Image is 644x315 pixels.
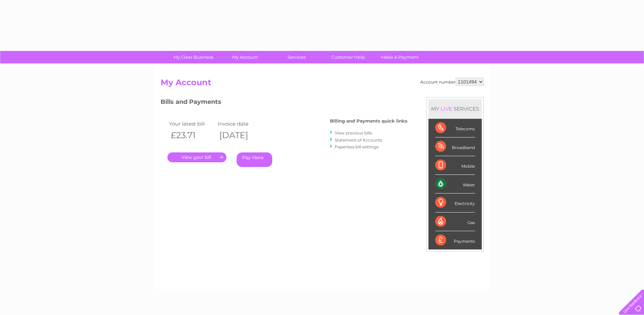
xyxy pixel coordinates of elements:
[435,119,475,137] div: Telecoms
[420,78,484,86] div: Account number
[216,119,265,128] td: Invoice date
[320,51,376,63] a: Customer Help
[428,99,482,118] div: MY SERVICES
[269,51,325,63] a: Services
[335,144,379,149] a: Paperless bill settings
[335,130,372,135] a: View previous bills
[435,212,475,231] div: Gas
[435,193,475,212] div: Electricity
[435,175,475,193] div: Water
[167,119,216,128] td: Your latest bill
[372,51,428,63] a: Make A Payment
[439,106,454,112] div: LIVE
[237,152,272,167] a: Pay Here
[165,51,221,63] a: My Clear Business
[335,137,382,143] a: Statement of Accounts
[216,128,265,142] th: [DATE]
[435,156,475,175] div: Mobile
[435,137,475,156] div: Broadband
[217,51,273,63] a: My Account
[435,231,475,249] div: Payments
[161,97,407,109] h3: Bills and Payments
[161,78,484,91] h2: My Account
[167,128,216,142] th: £23.71
[330,118,407,124] h4: Billing and Payments quick links
[167,152,226,162] a: .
